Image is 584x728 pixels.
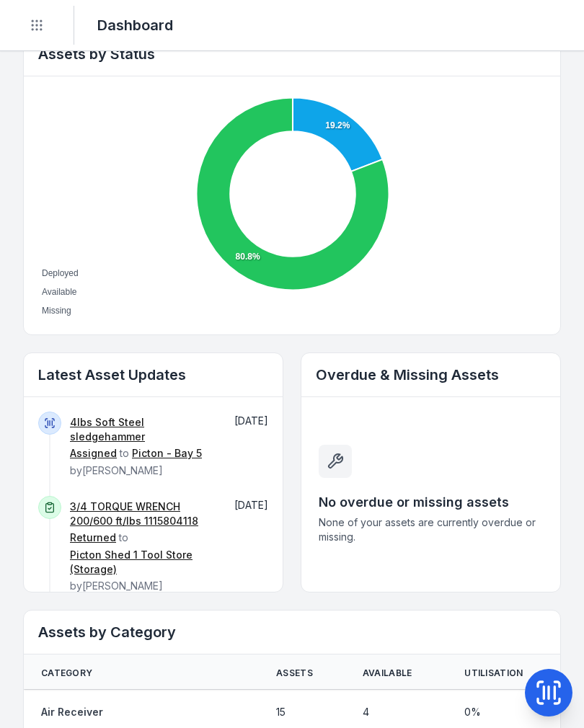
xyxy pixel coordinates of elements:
[42,268,79,278] span: Deployed
[70,500,213,528] a: 3/4 TORQUE WRENCH 200/600 ft/lbs 1115804118
[234,414,268,427] time: 3/9/2025, 5:28:37 pm
[38,365,268,385] h2: Latest Asset Updates
[363,667,412,679] span: Available
[234,414,268,427] span: [DATE]
[316,365,546,385] h2: Overdue & Missing Assets
[70,548,213,577] a: Picton Shed 1 Tool Store (Storage)
[464,705,481,719] span: 0 %
[38,44,546,64] h2: Assets by Status
[70,531,116,545] a: Returned
[70,416,213,476] span: to by [PERSON_NAME]
[97,15,173,35] h2: Dashboard
[464,667,523,679] span: Utilisation
[234,499,268,511] span: [DATE]
[276,667,313,679] span: Assets
[70,446,117,461] a: Assigned
[42,287,76,297] span: Available
[276,705,286,719] span: 15
[42,306,71,316] span: Missing
[41,667,92,679] span: Category
[363,705,369,719] span: 4
[70,500,213,592] span: to by [PERSON_NAME]
[38,622,546,642] h2: Assets by Category
[234,499,268,511] time: 3/9/2025, 1:59:06 pm
[132,446,202,461] a: Picton - Bay 5
[41,705,103,719] a: Air Receiver
[319,492,543,512] h3: No overdue or missing assets
[319,515,543,544] span: None of your assets are currently overdue or missing.
[70,415,213,444] a: 4lbs Soft Steel sledgehammer
[23,12,50,39] button: Toggle navigation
